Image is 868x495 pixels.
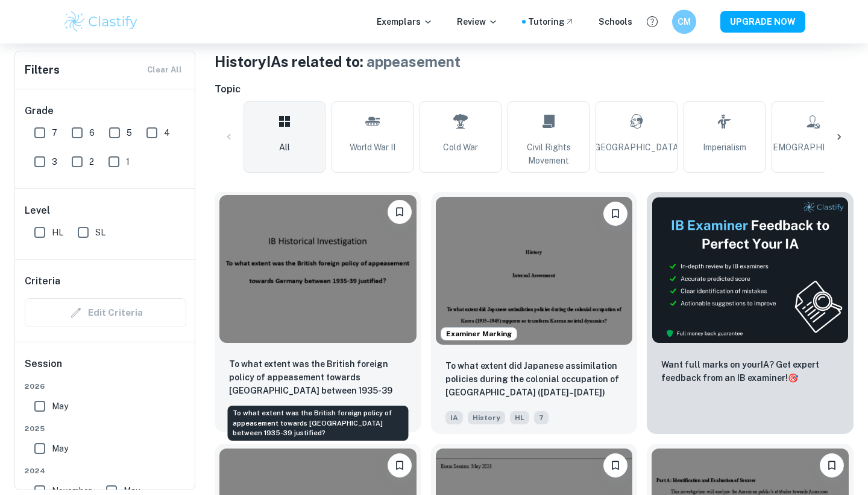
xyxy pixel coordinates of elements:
[431,192,638,434] a: Examiner MarkingBookmarkTo what extent did Japanese assimilation policies during the colonial occ...
[764,141,861,154] span: [DEMOGRAPHIC_DATA]
[388,453,412,477] button: Bookmark
[528,15,574,28] a: Tutoring
[25,298,186,327] div: Criteria filters are unavailable when searching by topic
[52,400,68,413] span: May
[599,15,632,28] a: Schools
[661,358,839,385] p: Want full marks on your IA ? Get expert feedback from an IB examiner!
[279,141,290,154] span: All
[788,373,798,383] span: 🎯
[25,203,186,218] h6: Level
[52,442,68,455] span: May
[652,197,849,343] img: Thumbnail
[52,155,57,168] span: 3
[219,195,417,343] img: History IA example thumbnail: To what extent was the British foreign p
[52,126,57,139] span: 7
[603,202,627,226] button: Bookmark
[89,126,95,139] span: 6
[25,62,60,78] h6: Filters
[510,411,529,424] span: HL
[63,10,139,34] img: Clastify logo
[377,15,433,28] p: Exemplars
[25,423,186,434] span: 2025
[127,126,132,139] span: 5
[647,192,854,434] a: ThumbnailWant full marks on yourIA? Get expert feedback from an IB examiner!
[445,359,623,400] p: To what extent did Japanese assimilation policies during the colonial occupation of Korea (1935–1...
[215,82,854,97] h6: Topic
[703,141,746,154] span: Imperialism
[25,274,60,289] h6: Criteria
[229,357,407,398] p: To what extent was the British foreign policy of appeasement towards Germany between 1935-39 just...
[513,141,584,167] span: Civil Rights Movement
[672,10,696,34] button: CM
[215,192,421,434] a: BookmarkTo what extent was the British foreign policy of appeasement towards Germany between 1935...
[603,453,627,477] button: Bookmark
[678,15,691,28] h6: CM
[89,155,94,168] span: 2
[468,411,505,424] span: History
[25,465,186,476] span: 2024
[445,411,463,424] span: IA
[164,126,170,139] span: 4
[25,381,186,392] span: 2026
[592,141,681,154] span: [GEOGRAPHIC_DATA]
[642,11,662,32] button: Help and Feedback
[820,453,844,477] button: Bookmark
[95,226,105,239] span: SL
[366,53,461,70] span: appeasement
[436,197,633,345] img: History IA example thumbnail: To what extent did Japanese assimilation
[534,411,549,424] span: 7
[457,15,498,28] p: Review
[126,155,130,168] span: 1
[52,226,63,239] span: HL
[25,104,186,118] h6: Grade
[388,200,412,224] button: Bookmark
[720,11,805,33] button: UPGRADE NOW
[441,328,517,339] span: Examiner Marking
[443,141,478,154] span: Cold War
[350,141,395,154] span: World War II
[25,357,186,381] h6: Session
[228,406,409,441] div: To what extent was the British foreign policy of appeasement towards [GEOGRAPHIC_DATA] between 19...
[215,51,854,72] h1: History IAs related to:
